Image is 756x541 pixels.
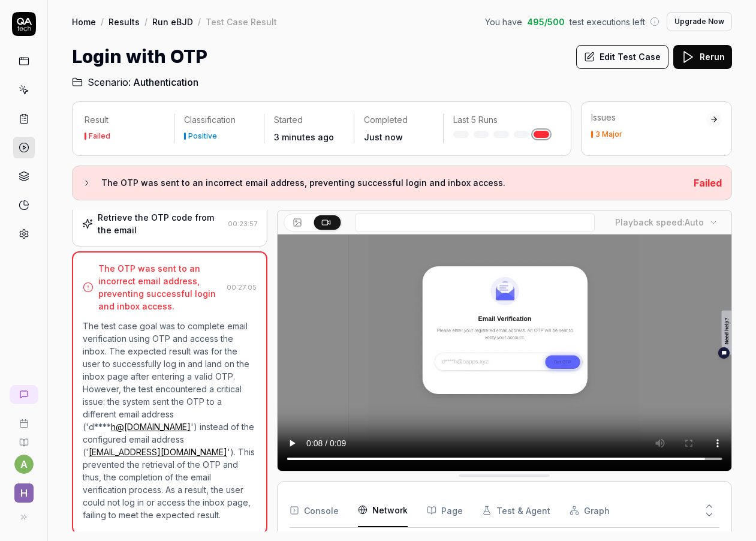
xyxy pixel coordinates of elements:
[101,16,104,28] div: /
[82,176,684,190] button: The OTP was sent to an incorrect email address, preventing successful login and inbox access.
[188,133,217,140] div: Positive
[485,16,522,28] span: You have
[72,75,198,89] a: Scenario:Authentication
[98,211,223,236] div: Retrieve the OTP code from the email
[673,45,732,69] button: Rerun
[615,216,704,229] div: Playback speed:
[358,494,408,527] button: Network
[591,112,706,124] div: Issues
[595,131,622,138] div: 3 Major
[274,132,334,142] time: 3 minutes ago
[72,16,96,28] a: Home
[101,176,684,190] h3: The OTP was sent to an incorrect email address, preventing successful login and inbox access.
[570,494,610,527] button: Graph
[570,16,645,28] span: test executions left
[527,16,565,28] span: 495 / 500
[694,177,722,189] span: Failed
[5,474,43,505] button: H
[85,75,131,89] span: Scenario:
[85,114,164,126] p: Result
[14,455,34,474] button: a
[206,16,277,28] div: Test Case Result
[89,133,110,140] div: Failed
[198,16,201,28] div: /
[274,114,344,126] p: Started
[576,45,668,69] button: Edit Test Case
[482,494,550,527] button: Test & Agent
[5,428,43,447] a: Documentation
[89,447,227,457] a: [EMAIL_ADDRESS][DOMAIN_NAME]
[111,422,191,432] a: h@[DOMAIN_NAME]
[10,385,38,404] a: New conversation
[72,43,207,70] h1: Login with OTP
[184,114,254,126] p: Classification
[5,409,43,428] a: Book a call with us
[427,494,463,527] button: Page
[290,494,339,527] button: Console
[453,114,549,126] p: Last 5 Runs
[14,483,34,503] span: H
[144,16,147,28] div: /
[667,12,732,31] button: Upgrade Now
[98,262,222,312] div: The OTP was sent to an incorrect email address, preventing successful login and inbox access.
[364,132,403,142] time: Just now
[364,114,434,126] p: Completed
[152,16,193,28] a: Run eBJD
[227,283,257,291] time: 00:27:05
[109,16,140,28] a: Results
[83,320,257,521] p: The test case goal was to complete email verification using OTP and access the inbox. The expecte...
[228,220,257,228] time: 00:23:57
[133,75,198,89] span: Authentication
